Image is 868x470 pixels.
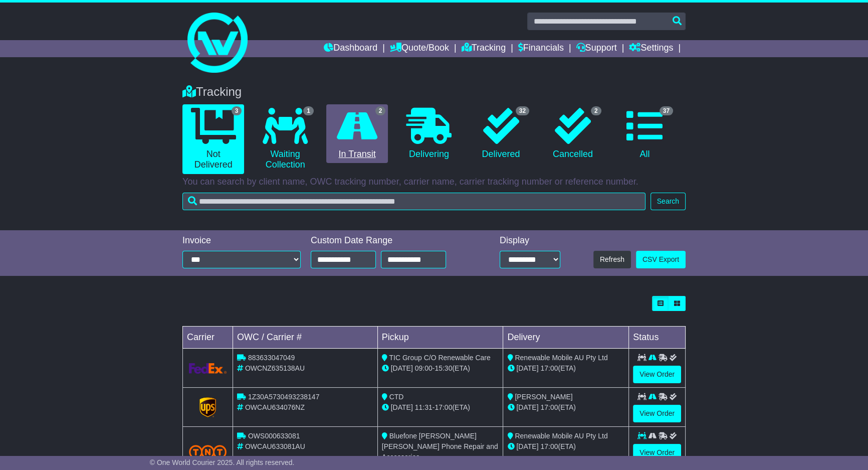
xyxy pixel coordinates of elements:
[382,432,498,461] span: Bluefone [PERSON_NAME] [PERSON_NAME] Phone Repair and Accessories
[248,354,295,362] span: 883633047049
[183,327,233,349] td: Carrier
[415,364,432,372] span: 09:00
[245,442,305,450] span: OWCAU633081AU
[540,364,558,372] span: 17:00
[248,432,300,440] span: OWS000633081
[629,40,673,57] a: Settings
[507,441,624,452] div: (ETA)
[391,364,413,372] span: [DATE]
[633,444,681,461] a: View Order
[389,393,404,401] span: CTD
[660,106,673,115] span: 37
[515,354,607,362] span: Renewable Mobile AU Pty Ltd
[189,445,227,458] img: TNT_Domestic.png
[326,104,388,164] a: 2 In Transit
[390,40,449,57] a: Quote/Book
[182,177,686,188] p: You can search by client name, OWC tracking number, carrier name, carrier tracking number or refe...
[199,397,216,417] img: GetCarrierServiceLogo
[516,106,529,115] span: 32
[398,104,460,164] a: Delivering
[177,85,691,99] div: Tracking
[233,327,378,349] td: OWC / Carrier #
[629,327,686,349] td: Status
[303,106,314,115] span: 1
[182,104,244,174] a: 3 Not Delivered
[507,363,624,374] div: (ETA)
[377,327,503,349] td: Pickup
[516,442,538,450] span: [DATE]
[182,235,301,246] div: Invoice
[633,366,681,383] a: View Order
[248,393,319,401] span: 1Z30A5730493238147
[435,364,452,372] span: 15:30
[245,364,305,372] span: OWCNZ635138AU
[311,235,472,246] div: Custom Date Range
[516,403,538,411] span: [DATE]
[576,40,617,57] a: Support
[382,363,499,374] div: - (ETA)
[650,193,686,210] button: Search
[232,106,242,115] span: 3
[542,104,603,164] a: 2 Cancelled
[324,40,377,57] a: Dashboard
[254,104,316,174] a: 1 Waiting Collection
[593,251,631,268] button: Refresh
[516,364,538,372] span: [DATE]
[470,104,532,164] a: 32 Delivered
[503,327,629,349] td: Delivery
[507,402,624,413] div: (ETA)
[500,235,560,246] div: Display
[189,363,227,374] img: GetCarrierServiceLogo
[614,104,676,164] a: 37 All
[515,393,572,401] span: [PERSON_NAME]
[382,402,499,413] div: - (ETA)
[389,354,490,362] span: TIC Group C/O Renewable Care
[591,106,601,115] span: 2
[375,106,386,115] span: 2
[515,432,607,440] span: Renewable Mobile AU Pty Ltd
[150,458,295,466] span: © One World Courier 2025. All rights reserved.
[540,403,558,411] span: 17:00
[245,403,305,411] span: OWCAU634076NZ
[391,403,413,411] span: [DATE]
[435,403,452,411] span: 17:00
[636,251,686,268] a: CSV Export
[415,403,432,411] span: 11:31
[462,40,506,57] a: Tracking
[540,442,558,450] span: 17:00
[518,40,564,57] a: Financials
[633,405,681,422] a: View Order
